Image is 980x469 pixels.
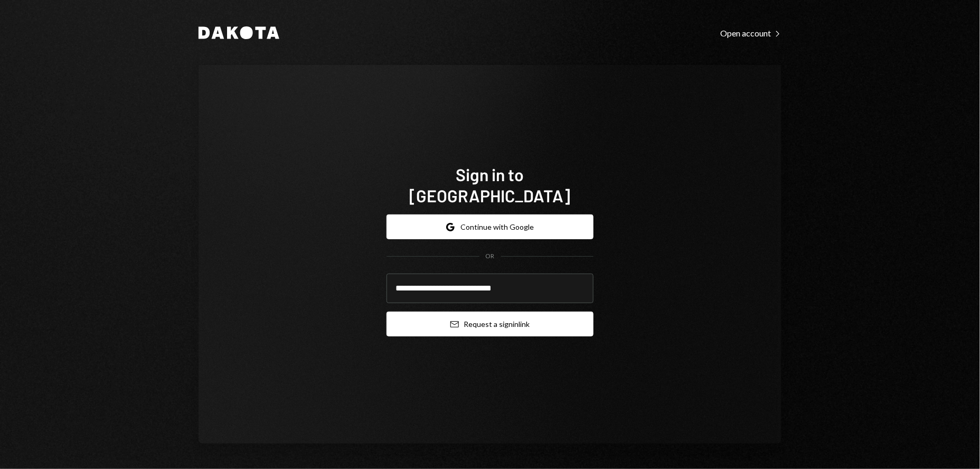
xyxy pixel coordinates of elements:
a: Open account [720,27,781,39]
button: Request a signinlink [387,312,593,336]
button: Continue with Google [387,214,593,239]
h1: Sign in to [GEOGRAPHIC_DATA] [387,164,593,206]
div: OR [486,252,495,261]
div: Open account [720,28,781,39]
